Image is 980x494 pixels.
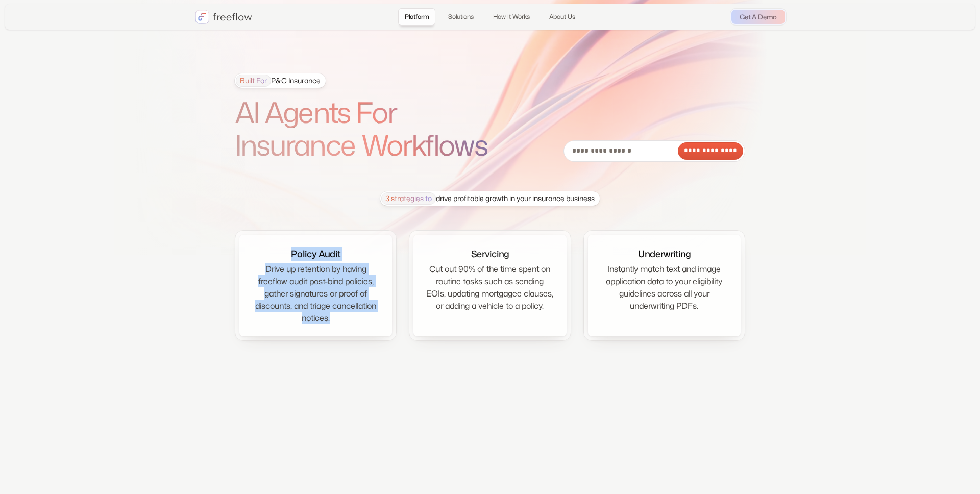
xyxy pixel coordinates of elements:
[236,75,321,87] div: P&C Insurance
[471,247,509,261] div: Servicing
[486,8,536,26] a: How It Works
[638,247,691,261] div: Underwriting
[426,263,554,312] div: Cut out 90% of the time spent on routine tasks such as sending EOIs, updating mortgagee clauses, ...
[398,8,435,26] a: Platform
[291,247,340,261] div: Policy Audit
[731,10,785,24] a: Get A Demo
[543,8,582,26] a: About Us
[195,10,252,24] a: home
[563,140,745,162] form: Email Form
[236,75,271,87] span: Built For
[381,192,595,205] div: drive profitable growth in your insurance business
[600,263,728,312] div: Instantly match text and image application data to your eligibility guidelines across all your un...
[252,263,380,324] div: Drive up retention by having freeflow audit post-bind policies, gather signatures or proof of dis...
[235,96,516,162] h1: AI Agents For Insurance Workflows
[442,8,480,26] a: Solutions
[381,192,436,205] span: 3 strategies to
